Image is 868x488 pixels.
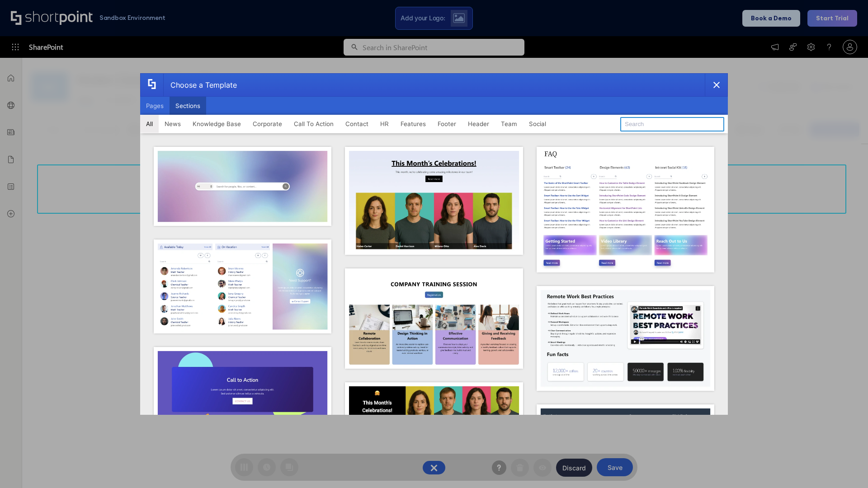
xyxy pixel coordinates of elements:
[523,115,552,133] button: Social
[432,115,462,133] button: Footer
[823,445,868,488] iframe: Chat Widget
[340,115,374,133] button: Contact
[247,115,288,133] button: Corporate
[462,115,495,133] button: Header
[374,115,395,133] button: HR
[140,73,728,415] div: template selector
[140,115,159,133] button: All
[140,97,170,115] button: Pages
[187,115,247,133] button: Knowledge Base
[163,74,237,96] div: Choose a Template
[395,115,432,133] button: Features
[288,115,340,133] button: Call To Action
[620,117,724,131] input: Search
[159,115,187,133] button: News
[170,97,206,115] button: Sections
[495,115,523,133] button: Team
